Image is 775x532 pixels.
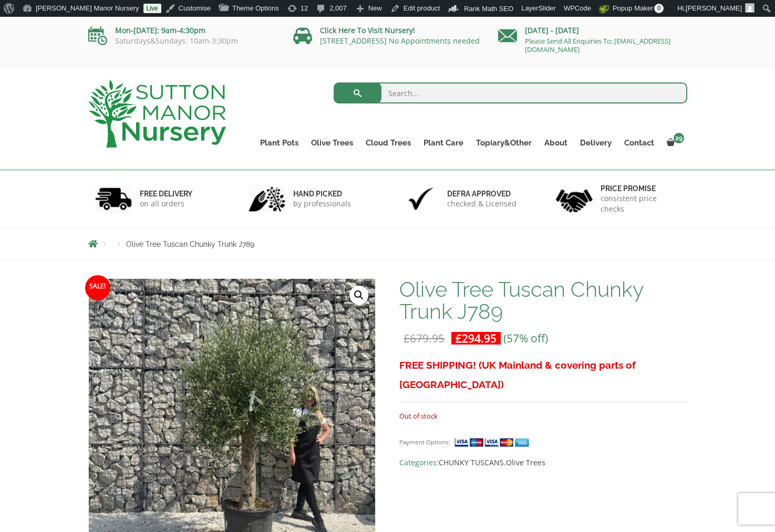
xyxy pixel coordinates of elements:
a: Topiary&Other [470,135,538,150]
a: Contact [618,135,660,150]
small: Payment Options: [399,438,450,446]
span: (57% off) [503,331,548,346]
h6: Defra approved [447,189,516,199]
h6: Price promise [601,184,680,193]
span: Categories: , [399,456,687,469]
span: Sale! [85,275,110,300]
a: [STREET_ADDRESS] No Appointments needed [320,36,480,46]
a: Plant Pots [254,135,305,150]
p: Saturdays&Sundays: 10am-3:30pm [88,37,277,45]
a: Live [143,4,161,13]
h1: Olive Tree Tuscan Chunky Trunk J789 [399,278,687,322]
img: 1.jpg [95,185,132,212]
a: Olive Trees [305,135,359,150]
h3: FREE SHIPPING! (UK Mainland & covering parts of [GEOGRAPHIC_DATA]) [399,356,687,394]
h6: FREE DELIVERY [140,189,192,199]
bdi: 294.95 [456,331,497,346]
span: 29 [674,133,684,143]
p: consistent price checks [601,193,680,214]
a: About [538,135,574,150]
a: Click Here To Visit Nursery! [320,25,415,35]
p: by professionals [293,199,351,209]
span: 0 [654,4,664,13]
a: Olive Trees [506,457,545,467]
p: on all orders [140,199,192,209]
img: 2.jpg [249,185,285,212]
img: 3.jpg [402,185,439,212]
p: Out of stock [399,410,687,422]
input: Search... [334,82,687,103]
a: Plant Care [417,135,470,150]
img: logo [88,80,226,148]
p: [DATE] - [DATE] [498,24,687,37]
span: Rank Math SEO [464,5,513,13]
img: payment supported [454,437,533,448]
h6: hand picked [293,189,351,199]
a: CHUNKY TUSCANS [439,457,504,467]
p: Mon-[DATE]: 9am-4:30pm [88,24,277,37]
span: Olive Tree Tuscan Chunky Trunk J789 [126,240,254,248]
img: 4.jpg [556,183,593,215]
p: checked & Licensed [447,199,516,209]
span: £ [456,331,462,346]
nav: Breadcrumbs [88,239,687,248]
a: Delivery [574,135,618,150]
span: [PERSON_NAME] [686,4,742,12]
bdi: 679.95 [404,331,445,346]
a: Cloud Trees [359,135,417,150]
a: Please Send All Enquiries To: [EMAIL_ADDRESS][DOMAIN_NAME] [525,36,670,54]
a: View full-screen image gallery [349,286,368,305]
a: 29 [660,135,687,150]
span: £ [404,331,410,346]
